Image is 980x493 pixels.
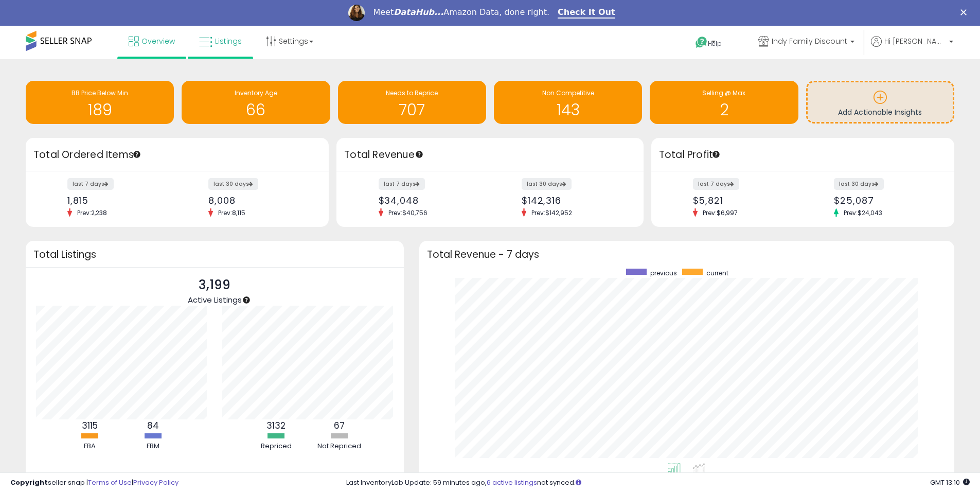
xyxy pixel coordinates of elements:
span: Indy Family Discount [772,36,847,46]
h1: 189 [31,101,169,118]
label: last 30 days [834,178,884,190]
span: Prev: $24,043 [839,208,887,217]
a: Privacy Policy [133,478,179,487]
div: Tooltip anchor [711,150,721,159]
div: 1,815 [67,195,170,206]
a: Add Actionable Insights [808,82,953,122]
div: Meet Amazon Data, done right. [373,7,549,17]
a: BB Price Below Min 189 [26,81,174,124]
h3: Total Listings [33,251,396,258]
span: current [706,269,728,277]
b: 3115 [82,419,98,432]
span: Overview [141,36,175,46]
label: last 7 days [67,178,114,190]
label: last 30 days [522,178,572,190]
span: Listings [215,36,242,46]
div: 8,008 [208,195,311,206]
a: 6 active listings [487,478,537,487]
b: 67 [334,419,345,432]
a: Settings [258,26,321,57]
a: Needs to Reprice 707 [338,81,486,124]
div: seller snap | | [10,478,179,488]
a: Hi [PERSON_NAME] [871,36,953,59]
div: Tooltip anchor [242,295,251,305]
h3: Total Revenue [344,148,636,162]
label: last 7 days [379,178,425,190]
span: Add Actionable Insights [838,107,922,117]
b: 84 [147,419,159,432]
div: Repriced [245,442,307,451]
div: Tooltip anchor [415,150,424,159]
span: Needs to Reprice [386,89,438,97]
span: Prev: 2,238 [72,208,112,217]
h3: Total Profit [659,148,947,162]
img: Profile image for Georgie [348,5,365,21]
i: Get Help [695,36,708,49]
a: Non Competitive 143 [494,81,642,124]
div: FBA [59,442,121,451]
span: Inventory Age [235,89,277,97]
label: last 7 days [693,178,739,190]
a: Indy Family Discount [751,26,862,59]
a: Selling @ Max 2 [650,81,798,124]
div: $142,316 [522,195,626,206]
a: Terms of Use [88,478,132,487]
span: Prev: 8,115 [213,208,251,217]
h1: 66 [187,101,325,118]
span: Active Listings [188,294,242,305]
div: $25,087 [834,195,936,206]
span: previous [650,269,677,277]
a: Overview [121,26,183,57]
p: 3,199 [188,275,242,295]
h1: 707 [343,101,481,118]
h1: 2 [655,101,793,118]
h3: Total Ordered Items [33,148,321,162]
h3: Total Revenue - 7 days [427,251,947,258]
span: Help [708,39,722,48]
div: Tooltip anchor [132,150,141,159]
span: Hi [PERSON_NAME] [884,36,946,46]
a: Listings [191,26,250,57]
div: Last InventoryLab Update: 59 minutes ago, not synced. [346,478,970,488]
span: Non Competitive [542,89,594,97]
label: last 30 days [208,178,258,190]
span: Prev: $6,997 [698,208,743,217]
a: Check It Out [558,7,615,19]
div: Close [960,9,971,15]
div: Not Repriced [309,442,370,451]
i: Click here to read more about un-synced listings. [576,479,581,486]
div: $34,048 [379,195,483,206]
span: 2025-08-18 13:10 GMT [930,478,970,487]
div: FBM [122,442,184,451]
div: $5,821 [693,195,795,206]
i: DataHub... [394,7,443,17]
span: Selling @ Max [702,89,745,97]
h1: 143 [499,101,637,118]
a: Help [687,28,742,59]
span: Prev: $40,756 [383,208,433,217]
a: Inventory Age 66 [182,81,330,124]
strong: Copyright [10,478,48,487]
b: 3132 [266,419,286,432]
span: Prev: $142,952 [526,208,577,217]
span: BB Price Below Min [72,89,128,97]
